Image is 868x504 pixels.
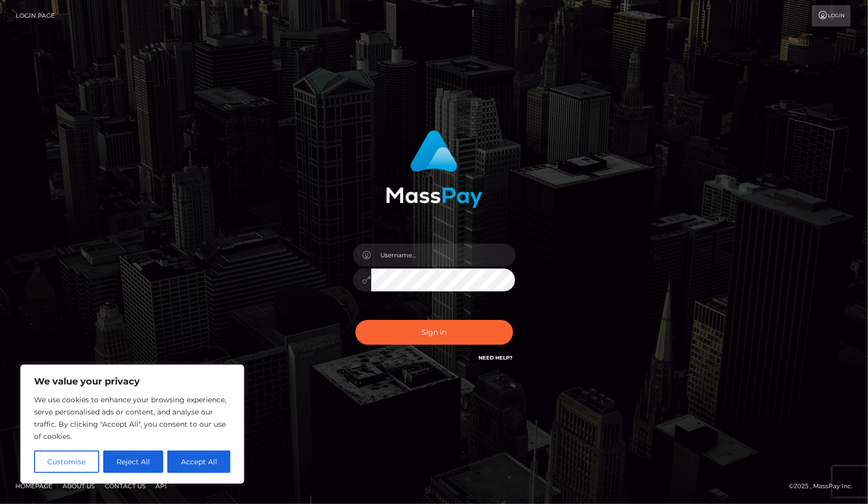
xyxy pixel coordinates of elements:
[16,5,55,26] a: Login Page
[20,365,244,484] div: We value your privacy
[167,451,230,473] button: Accept All
[103,451,164,473] button: Reject All
[34,394,230,442] p: We use cookies to enhance your browsing experience, serve personalised ads or content, and analys...
[812,5,851,26] a: Login
[152,478,171,494] a: API
[479,354,513,361] a: Need Help?
[101,478,149,494] a: Contact Us
[58,478,99,494] a: About Us
[34,375,230,388] p: We value your privacy
[355,320,513,345] button: Sign in
[34,451,99,473] button: Customise
[371,244,516,266] input: Username...
[11,478,56,494] a: Homepage
[789,481,860,492] div: © 2025 , MassPay Inc.
[386,130,483,208] img: MassPay Login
